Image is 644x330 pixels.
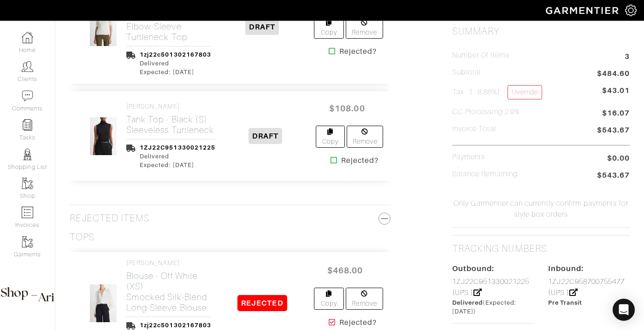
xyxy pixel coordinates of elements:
a: Override [508,85,542,99]
h5: Invoice Total [452,125,496,133]
span: Pre Transit [548,299,583,306]
h5: Balance Remaining [452,170,518,179]
span: $543.67 [597,170,630,182]
h3: Tops [70,232,95,243]
h2: Tracking numbers [452,243,547,255]
h5: Subtotal [452,68,481,77]
a: [PERSON_NAME] Tank Top - Black (S)Sleeveless Turtleneck [126,103,215,135]
a: 1ZJ22C951330021225 [140,144,215,151]
span: $108.00 [319,98,375,118]
h4: [PERSON_NAME] [126,103,215,110]
img: MPtorMjigrdTintnReZ1Q4nH [89,284,118,323]
a: Remove [346,17,383,39]
span: REJECTED [237,295,287,311]
a: 1zj22c501302167803 [140,322,211,329]
img: gdBUfVMxN6LeMrveYZBFtZgY [89,117,118,156]
a: Copy [314,17,344,39]
img: orders-icon-0abe47150d42831381b5fb84f609e132dff9fe21cb692f30cb5eec754e2cba89.png [22,207,33,218]
h5: Payments [452,153,485,162]
img: dashboard-icon-dbcd8f5a0b271acd01030246c82b418ddd0df26cd7fceb0bd07c9910d44c42f6.png [22,32,33,43]
span: Only Garmentier can currently confirm payments for style box orders [450,198,632,220]
span: $468.00 [318,261,373,280]
a: Copy [314,288,344,310]
a: 1ZJ22C951330021225 (UPS ) [452,278,529,297]
span: $484.60 [597,68,630,81]
a: Remove [347,126,383,148]
div: Expected: [DATE] [140,68,211,76]
span: $43.01 [602,85,630,96]
div: Open Intercom Messenger [613,299,635,321]
div: Expected: [DATE] [140,161,215,169]
a: 1ZJ22C958700755477 (UPS ) [548,278,625,297]
div: Delivered [140,152,215,161]
div: Delivered [140,59,211,68]
span: Delivered [452,299,483,306]
h2: Tank Top - Black (S) Sleeveless Turtleneck [126,114,215,135]
h4: [PERSON_NAME] [126,259,211,267]
strong: Rejected? [341,155,378,166]
img: garments-icon-b7da505a4dc4fd61783c78ac3ca0ef83fa9d6f193b1c9dc38574b1d14d53ca28.png [22,178,33,189]
span: $16.07 [602,108,630,120]
h5: Number of Items [452,51,509,60]
img: stylists-icon-eb353228a002819b7ec25b43dbf5f0378dd9e0616d9560372ff212230b889e62.png [22,149,33,160]
h5: CC Processing 2.9% [452,108,520,116]
img: garments-icon-b7da505a4dc4fd61783c78ac3ca0ef83fa9d6f193b1c9dc38574b1d14d53ca28.png [22,236,33,248]
h5: Tax ( : 8.88%) [452,85,542,99]
a: [PERSON_NAME] Blouse - Off White (XS)Smocked Silk-Blend Long-Sleeve Blouse [126,259,211,313]
span: $0.00 [607,153,630,164]
div: Inbound: [548,263,630,274]
span: DRAFT [248,128,282,144]
img: 7U34ns2JiLPBX2W8RhoWJFMq [89,8,118,46]
a: 1zj22c501302167803 [140,51,211,58]
img: clients-icon-6bae9207a08558b7cb47a8932f037763ab4055f8c8b6bfacd5dc20c3e0201464.png [22,61,33,72]
img: reminder-icon-8004d30b9f0a5d33ae49ab947aed9ed385cf756f9e5892f1edd6e32f2345188e.png [22,119,33,131]
img: comment-icon-a0a6a9ef722e966f86d9cbdc48e553b5cf19dbc54f86b18d962a5391bc8f6eb6.png [22,90,33,102]
a: Remove [346,288,383,310]
h2: Summary [452,26,630,37]
h2: Blouse - Off White (XS) Smocked Silk-Blend Long-Sleeve Blouse [126,271,211,313]
span: DRAFT [245,19,279,35]
img: garmentier-logo-header-white-b43fb05a5012e4ada735d5af1a66efaba907eab6374d6393d1fbf88cb4ef424d.png [541,2,625,18]
span: 3 [625,51,630,64]
a: Copy [316,126,345,148]
strong: Rejected? [339,317,377,328]
div: Outbound: [452,263,534,274]
span: $543.67 [597,125,630,137]
img: gear-icon-white-bd11855cb880d31180b6d7d6211b90ccbf57a29d726f0c71d8c61bd08dd39cc2.png [625,5,637,16]
div: (Expected: [DATE]) [452,298,534,316]
h3: Rejected Items [70,213,390,224]
strong: Rejected? [339,46,377,57]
